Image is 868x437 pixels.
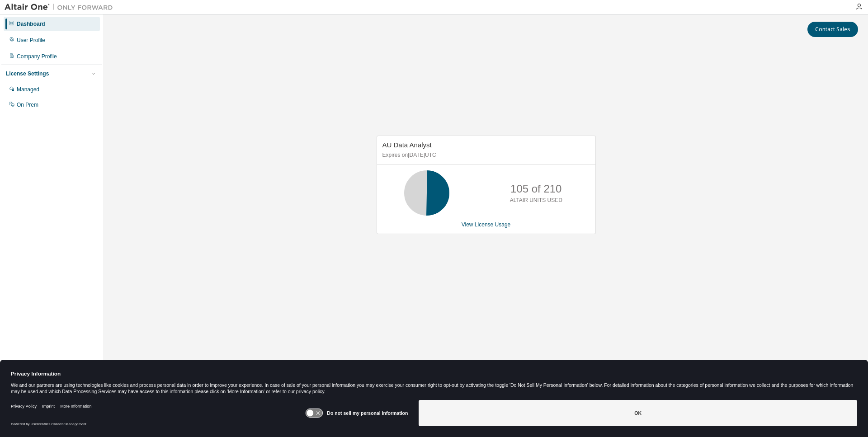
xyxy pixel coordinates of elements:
p: 105 of 210 [510,181,561,197]
div: Managed [17,86,39,93]
img: Altair One [5,3,118,12]
div: License Settings [6,70,49,77]
p: ALTAIR UNITS USED [510,197,562,204]
p: Expires on [DATE] UTC [382,151,588,159]
div: On Prem [17,101,38,108]
div: User Profile [17,37,45,44]
button: Contact Sales [807,22,858,37]
span: AU Data Analyst [382,141,432,149]
div: Dashboard [17,20,45,28]
div: Company Profile [17,53,57,60]
a: View License Usage [462,221,511,228]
